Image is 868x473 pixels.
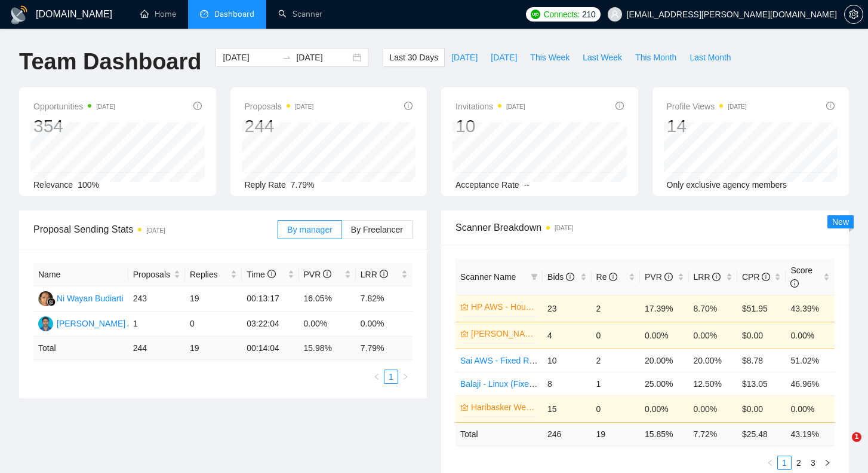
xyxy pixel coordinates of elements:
[384,370,398,383] a: 1
[356,286,413,312] td: 7.82%
[543,322,591,349] td: 4
[460,356,565,365] a: Sai AWS - Fixed Rate($100)
[645,272,673,282] span: PVR
[531,10,540,19] img: upwork-logo.png
[547,272,574,282] span: Bids
[667,115,747,138] div: 14
[146,227,165,234] time: [DATE]
[214,9,254,19] span: Dashboard
[592,322,640,349] td: 0
[185,263,242,286] th: Replies
[245,180,286,190] span: Reply Rate
[728,103,746,110] time: [DATE]
[763,456,777,470] li: Previous Page
[47,298,56,306] img: gigradar-bm.png
[690,51,731,64] span: Last Month
[33,263,128,286] th: Name
[664,273,673,281] span: info-circle
[615,102,624,110] span: info-circle
[282,53,291,62] span: swap-right
[404,102,413,110] span: info-circle
[373,373,380,380] span: left
[640,322,688,349] td: 0.00%
[356,337,413,360] td: 7.79 %
[78,180,99,190] span: 100%
[96,103,115,110] time: [DATE]
[247,270,275,279] span: Time
[299,312,356,337] td: 0.00%
[737,372,786,395] td: $13.05
[282,53,291,62] span: to
[356,312,413,337] td: 0.00%
[786,349,835,372] td: 51.02%
[398,370,413,384] button: right
[640,395,688,422] td: 0.00%
[792,456,805,469] a: 2
[484,48,524,67] button: [DATE]
[737,295,786,322] td: $51.95
[820,456,835,470] li: Next Page
[629,48,683,67] button: This Month
[370,370,384,384] button: left
[185,286,242,312] td: 19
[790,279,799,288] span: info-circle
[832,217,849,227] span: New
[455,115,525,138] div: 10
[38,293,124,303] a: NWNi Wayan Budiarti
[689,422,737,445] td: 7.72 %
[792,456,806,470] li: 2
[278,9,322,19] a: searchScanner
[844,10,863,19] a: setting
[33,180,73,190] span: Relevance
[742,272,770,282] span: CPR
[19,48,201,76] h1: Team Dashboard
[398,370,413,384] li: Next Page
[543,349,591,372] td: 10
[543,422,591,445] td: 246
[635,51,676,64] span: This Month
[455,180,519,190] span: Acceptance Rate
[790,266,812,288] span: Score
[826,102,835,110] span: info-circle
[712,273,721,281] span: info-circle
[667,180,787,190] span: Only exclusive agency members
[592,395,640,422] td: 0
[451,51,478,64] span: [DATE]
[455,422,543,445] td: Total
[611,10,619,19] span: user
[737,422,786,445] td: $ 25.48
[193,102,202,110] span: info-circle
[737,395,786,422] td: $0.00
[609,273,617,281] span: info-circle
[528,268,540,286] span: filter
[806,456,820,470] li: 3
[786,295,835,322] td: 43.39%
[763,456,777,470] button: left
[389,51,438,64] span: Last 30 Days
[361,270,388,279] span: LRR
[471,327,535,340] a: [PERSON_NAME] - FileMaker Profile
[10,5,29,25] img: logo
[460,329,469,338] span: crown
[530,51,570,64] span: This Week
[694,272,721,282] span: LRR
[786,395,835,422] td: 0.00%
[689,349,737,372] td: 20.00%
[827,432,856,461] iframe: Intercom live chat
[460,303,469,311] span: crown
[57,317,133,330] div: [PERSON_NAME] A
[370,370,384,384] li: Previous Page
[778,456,791,469] a: 1
[640,422,688,445] td: 15.85 %
[402,373,409,380] span: right
[640,295,688,322] td: 17.39%
[824,459,831,466] span: right
[295,103,313,110] time: [DATE]
[667,99,747,114] span: Profile Views
[737,322,786,349] td: $0.00
[543,372,591,395] td: 8
[845,10,863,19] span: setting
[786,322,835,349] td: 0.00%
[185,337,242,360] td: 19
[33,337,128,360] td: Total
